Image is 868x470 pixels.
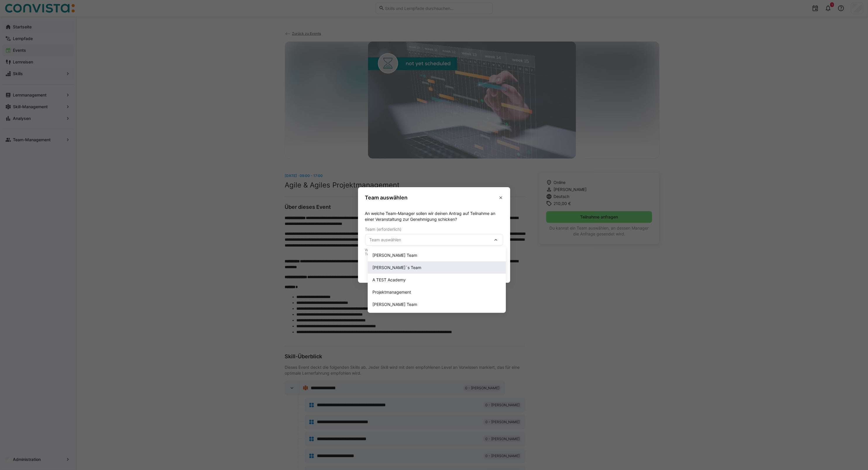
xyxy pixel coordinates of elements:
h3: Team auswählen [365,194,408,201]
span: Team auswählen [369,237,493,243]
span: Team (erforderlich) [365,227,402,232]
p: An welche Team-Manager sollen wir deinen Antrag auf Teilnahme an einer Veranstaltung zur Genehmig... [365,211,503,222]
div: [PERSON_NAME] Team [372,252,501,258]
span: Wenn du ein Team auswählst, können wir deine Anfrage an die entsprechenden Team-Manager weiterleiten [365,248,502,256]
